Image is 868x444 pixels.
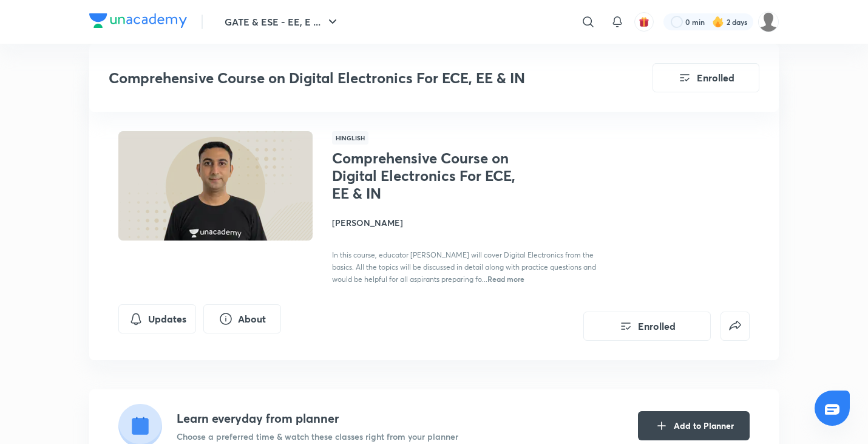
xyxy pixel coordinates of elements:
[638,411,750,440] button: Add to Planner
[89,13,187,31] a: Company Logo
[109,69,584,87] h3: Comprehensive Course on Digital Electronics For ECE, EE & IN
[177,430,458,443] p: Choose a preferred time & watch these classes right from your planner
[583,312,711,341] button: Enrolled
[634,12,654,32] button: avatar
[332,149,531,202] h1: Comprehensive Course on Digital Electronics For ECE, EE & IN
[89,13,187,28] img: Company Logo
[117,130,314,242] img: Thumbnail
[332,131,368,145] span: Hinglish
[332,250,596,284] span: In this course, educator [PERSON_NAME] will cover Digital Electronics from the basics. All the to...
[721,312,750,341] button: false
[758,12,779,32] img: Tarun Kumar
[118,304,196,333] button: Updates
[203,304,281,333] button: About
[639,16,649,27] img: avatar
[653,63,759,92] button: Enrolled
[712,16,724,28] img: streak
[487,274,524,284] span: Read more
[332,216,604,229] h4: [PERSON_NAME]
[177,409,458,428] h4: Learn everyday from planner
[217,10,347,34] button: GATE & ESE - EE, E ...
